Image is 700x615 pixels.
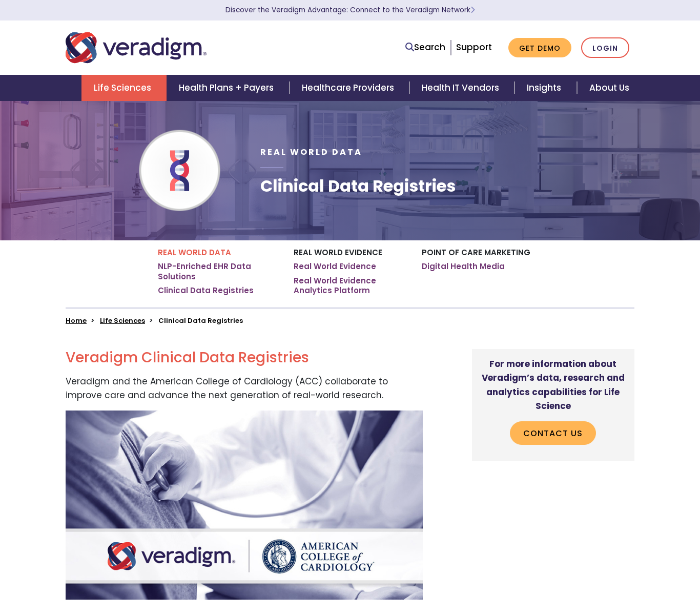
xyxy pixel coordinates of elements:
[81,75,167,101] a: Life Sciences
[405,40,445,54] a: Search
[66,316,87,325] a: Home
[470,5,475,15] span: Learn More
[482,358,625,412] strong: For more information about Veradigm’s data, research and analytics capabilities for Life Science
[66,375,423,402] p: Veradigm and the American College of Cardiology (ACC) collaborate to improve care and advance the...
[260,176,456,196] h1: Clinical Data Registries
[100,316,145,325] a: Life Sciences
[158,261,278,281] a: NLP-Enriched EHR Data Solutions
[422,261,505,272] a: Digital Health Media
[260,146,362,158] span: Real World Data
[514,75,577,101] a: Insights
[294,276,406,296] a: Real World Evidence Analytics Platform
[167,75,289,101] a: Health Plans + Payers
[66,411,423,600] img: Doctor using a sethoscope on patient's chest with Veradigm and American College of Cardiology log...
[409,75,514,101] a: Health IT Vendors
[66,31,207,65] img: Veradigm logo
[581,37,629,58] a: Login
[577,75,642,101] a: About Us
[66,349,423,366] h2: Veradigm Clinical Data Registries
[290,75,409,101] a: Healthcare Providers
[158,285,254,296] a: Clinical Data Registries
[456,41,492,53] a: Support
[508,38,571,58] a: Get Demo
[294,261,376,272] a: Real World Evidence
[510,421,596,445] a: Contact Us
[225,5,475,15] a: Discover the Veradigm Advantage: Connect to the Veradigm NetworkLearn More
